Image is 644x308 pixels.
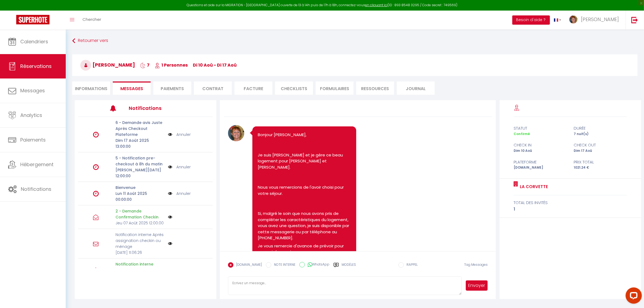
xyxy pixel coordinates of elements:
[258,243,351,255] p: Je vous remercie d'avance de prévoir pour une arrivée sereine.
[342,262,356,272] label: Modèles
[153,81,191,95] li: Paiements
[82,17,101,22] span: Chercher
[115,137,164,149] p: Dim 17 Août 2025 13:00:00
[258,211,351,241] p: Si, malgré le soin que nous avons pris de compléter les caractéristiques du logement, vous avez u...
[397,81,435,95] li: Journal
[258,184,351,196] p: Nous vous remercions de l'avoir choisi pour votre séjour.
[176,191,191,196] a: Annuler
[115,261,164,273] p: Notification interne prestataire
[20,112,42,119] span: Analytics
[514,132,530,136] span: Confirmé
[570,125,630,132] div: durée
[194,81,232,95] li: Contrat
[365,3,388,7] a: en cliquant ici
[514,199,627,206] div: total des invités
[565,11,626,30] a: ... [PERSON_NAME]
[510,165,570,170] div: [DOMAIN_NAME]
[581,16,619,23] span: [PERSON_NAME]
[155,62,188,68] span: 1 Personnes
[275,81,313,95] li: CHECKLISTS
[570,159,630,165] div: Prix total
[115,155,164,167] p: 5 - Notification pre-checkout à 8h du matin
[168,164,172,170] img: NO IMAGE
[305,262,329,268] label: WhatsApp
[72,81,110,95] li: Informations
[115,191,164,202] p: Lun 11 Août 2025 00:00:00
[316,81,354,95] li: FORMULAIRES
[514,206,627,212] div: 1
[518,184,548,190] a: La Corvette
[115,185,164,191] p: Bienvenue
[570,165,630,170] div: 1021.24 €
[464,262,488,267] span: Tag Messages
[115,250,164,255] p: [DATE] 11:06:26
[570,132,630,137] div: 7 nuit(s)
[129,102,185,114] h3: Notifications
[512,15,550,25] button: Besoin d'aide ?
[510,142,570,148] div: check in
[233,262,262,268] label: [DOMAIN_NAME]
[80,61,135,68] span: [PERSON_NAME]
[176,132,191,137] a: Annuler
[193,62,237,68] span: di 10 Aoû - di 17 Aoû
[168,215,172,219] img: NO IMAGE
[78,11,105,30] a: Chercher
[258,132,351,138] p: Bonjour [PERSON_NAME],
[570,142,630,148] div: check out
[168,241,172,246] img: NO IMAGE
[466,280,488,291] button: Envoyer
[20,63,52,70] span: Réservations
[228,125,244,141] img: 16838748360797.jpg
[404,262,418,268] label: RAPPEL
[20,87,45,94] span: Messages
[258,152,351,171] p: Je suis [PERSON_NAME] et je gère ce beau logement pour [PERSON_NAME] et [PERSON_NAME].
[621,285,644,308] iframe: LiveChat chat widget
[120,86,143,92] span: Messages
[115,232,164,250] p: Notification interne Après assignation checkin ou ménage
[510,159,570,165] div: Plateforme
[21,186,51,192] span: Notifications
[271,262,295,268] label: NOTE INTERNE
[570,148,630,153] div: Dim 17 Aoû
[20,161,54,168] span: Hébergement
[168,191,172,196] img: NO IMAGE
[20,136,46,143] span: Paiements
[140,62,150,68] span: 7
[510,148,570,153] div: Dim 10 Aoû
[72,36,638,46] a: Retourner vers
[510,125,570,132] div: statut
[569,15,577,24] img: ...
[115,167,164,179] p: [PERSON_NAME][DATE] 12:00:00
[20,38,48,45] span: Calendriers
[16,15,49,24] img: Super Booking
[168,132,172,137] img: NO IMAGE
[115,120,164,137] p: 6 - Demande avis Juste Après Checkout Plateforme
[176,164,191,170] a: Annuler
[356,81,394,95] li: Ressources
[115,208,164,220] p: 2 - Demande Confirmation Checkin
[235,81,272,95] li: Facture
[631,17,638,23] img: logout
[115,220,164,226] p: Jeu 07 Août 2025 12:00:00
